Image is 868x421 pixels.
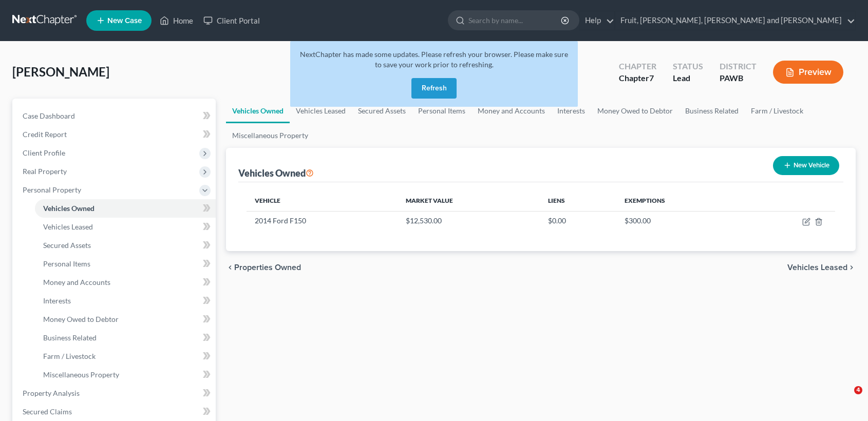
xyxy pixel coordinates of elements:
a: Home [155,11,198,30]
a: Fruit, [PERSON_NAME], [PERSON_NAME] and [PERSON_NAME] [615,11,855,30]
span: Secured Claims [23,407,72,416]
i: chevron_right [847,263,856,272]
div: Status [673,61,703,72]
a: Money and Accounts [35,273,216,292]
span: [PERSON_NAME] [12,64,109,79]
span: Farm / Livestock [43,352,96,360]
span: Personal Property [23,185,81,194]
span: Money Owed to Debtor [43,315,119,323]
a: Interests [35,292,216,310]
td: 2014 Ford F150 [247,211,398,231]
span: Personal Items [43,259,90,268]
button: Vehicles Leased chevron_right [787,263,856,272]
span: Property Analysis [23,389,80,397]
a: Credit Report [14,125,216,144]
td: $0.00 [540,211,616,231]
td: $300.00 [616,211,744,231]
span: NextChapter has made some updates. Please refresh your browser. Please make sure to save your wor... [300,50,568,69]
div: Chapter [619,61,656,72]
span: Real Property [23,167,67,176]
th: Exemptions [616,190,744,211]
span: Vehicles Leased [43,222,93,231]
span: Miscellaneous Property [43,370,119,379]
span: Vehicles Leased [787,263,847,272]
iframe: Intercom live chat [833,386,858,411]
i: chevron_left [226,263,234,272]
a: Vehicles Leased [35,218,216,236]
span: Secured Assets [43,241,91,250]
a: Case Dashboard [14,107,216,125]
a: Property Analysis [14,384,216,403]
div: Vehicles Owned [238,167,314,179]
input: Search by name... [468,11,562,30]
span: Business Related [43,333,97,342]
div: Chapter [619,72,656,84]
a: Miscellaneous Property [35,366,216,384]
button: Preview [773,61,843,84]
span: Properties Owned [234,263,301,272]
a: Secured Assets [35,236,216,255]
td: $12,530.00 [398,211,540,231]
button: New Vehicle [773,156,839,175]
a: Personal Items [35,255,216,273]
th: Liens [540,190,616,211]
a: Farm / Livestock [35,347,216,366]
button: chevron_left Properties Owned [226,263,301,272]
th: Vehicle [247,190,398,211]
a: Business Related [679,99,745,123]
th: Market Value [398,190,540,211]
a: Client Portal [198,11,265,30]
button: Refresh [411,78,457,99]
a: Farm / Livestock [745,99,809,123]
div: District [720,61,757,72]
span: Money and Accounts [43,278,110,286]
a: Money Owed to Debtor [35,310,216,329]
span: Vehicles Owned [43,204,95,213]
span: 7 [649,73,654,83]
a: Vehicles Owned [35,199,216,218]
span: New Case [107,17,142,25]
a: Business Related [35,329,216,347]
span: Case Dashboard [23,111,75,120]
span: Credit Report [23,130,67,139]
a: Money Owed to Debtor [591,99,679,123]
div: Lead [673,72,703,84]
a: Help [580,11,614,30]
a: Vehicles Owned [226,99,290,123]
span: 4 [854,386,862,394]
span: Client Profile [23,148,65,157]
a: Secured Claims [14,403,216,421]
div: PAWB [720,72,757,84]
span: Interests [43,296,71,305]
a: Vehicles Leased [290,99,352,123]
a: Miscellaneous Property [226,123,314,148]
